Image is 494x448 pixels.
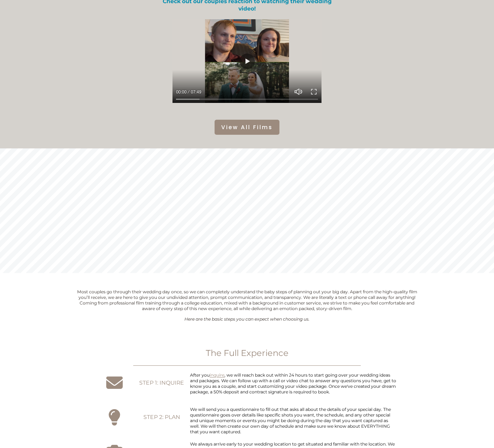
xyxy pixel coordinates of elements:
[139,379,184,386] span: STEP 1: INQUIRE
[143,414,180,420] span: STEP 2: PLAN
[176,97,318,102] input: Seek
[184,316,310,322] em: Here are the basic steps you can expect when choosing us.
[210,372,224,378] a: inquire
[190,348,304,359] h4: The Full Experience
[77,289,418,311] span: Most couples go through their wedding day once, so we can completely understand the baby steps of...
[239,54,255,69] button: Play
[215,120,280,135] a: View All Films
[190,407,398,435] p: We will send you a questionnaire to fill out that asks all about the details of your special day....
[188,89,203,96] div: Duration
[176,89,188,96] div: Current time
[190,372,398,395] p: After you , we will reach back out within 24 hours to start going over your wedding ideas and pac...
